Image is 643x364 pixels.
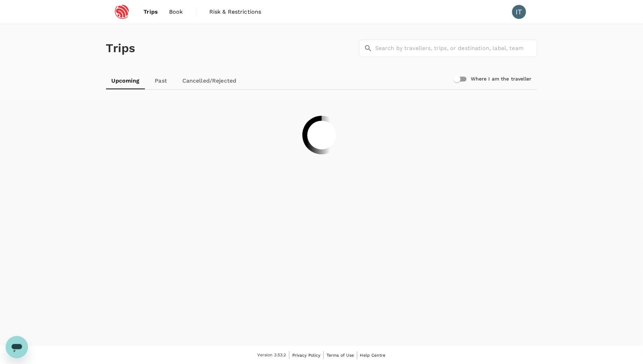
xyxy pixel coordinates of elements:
span: Help Centre [360,353,386,358]
span: Version 3.53.2 [258,352,286,359]
img: Espressif Systems Singapore Pte Ltd [106,4,138,20]
a: Privacy Policy [292,351,321,359]
a: Terms of Use [327,351,354,359]
span: Trips [144,8,158,16]
a: Cancelled/Rejected [177,72,242,89]
input: Search by travellers, trips, or destination, label, team [375,40,537,57]
span: Risk & Restrictions [209,8,261,16]
div: IT [512,5,526,19]
h1: Trips [106,24,135,72]
span: Terms of Use [327,353,354,358]
a: Upcoming [106,72,145,89]
span: Privacy Policy [292,353,321,358]
h6: Where I am the traveller [471,75,532,83]
a: Help Centre [360,351,386,359]
a: Past [145,72,177,89]
span: Book [169,8,183,16]
iframe: Button to launch messaging window [6,336,28,358]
